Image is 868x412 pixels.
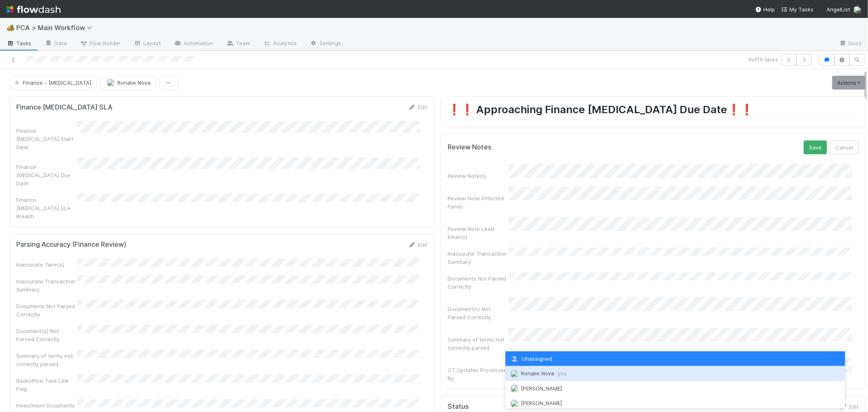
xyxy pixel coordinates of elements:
[448,335,509,352] div: Summary of terms not correctly parsed
[7,39,32,47] span: Tasks
[16,401,77,410] div: Investment Documents
[408,104,427,110] a: Edit
[80,39,120,47] span: Flow Builder
[510,370,518,378] img: avatar_0d9988fd-9a15-4cc7-ad96-88feab9e0fa9.png
[448,194,509,210] div: Review Note Affected Funds
[7,2,61,16] img: logo-inverted-e16ddd16eac7371096b0.svg
[100,76,156,90] button: Ronalie Nova
[16,163,77,187] div: Finance [MEDICAL_DATA] Due Date
[448,143,492,151] h5: Review Notes
[510,399,518,408] img: avatar_1d14498f-6309-4f08-8780-588779e5ce37.png
[832,76,866,90] a: Actions
[448,403,469,411] h5: Status
[16,261,77,269] div: Inaccurate Term(s)
[748,55,778,64] span: 6 of 19 tasks
[16,241,126,249] h5: Parsing Accuracy (Finance Review)
[448,225,509,241] div: Review Note Lead Email(s)
[13,79,91,86] span: Finance - [MEDICAL_DATA]
[16,103,112,112] h5: Finance [MEDICAL_DATA] SLA
[16,302,77,318] div: Documents Not Parsed Correctly
[521,385,562,392] span: [PERSON_NAME]
[117,79,151,86] span: Ronalie Nova
[448,172,509,180] div: Review Note(s)
[9,76,96,90] button: Finance - [MEDICAL_DATA]
[408,241,427,248] a: Edit
[16,127,77,151] div: Finance [MEDICAL_DATA] Start Date
[448,103,859,120] h1: ❗️❗️ Approaching Finance [MEDICAL_DATA] Due Date❗️❗️
[448,274,509,291] div: Documents Not Parsed Correctly
[853,6,861,14] img: avatar_0d9988fd-9a15-4cc7-ad96-88feab9e0fa9.png
[830,140,859,154] button: Cancel
[840,403,859,410] a: Edit
[781,5,813,13] a: My Tasks
[16,377,77,393] div: Backoffice Task Link Flag
[448,250,509,266] div: Inaccurate Transaction Summary
[558,370,566,377] span: you
[448,305,509,321] div: Document(s) Not Parsed Correctly
[257,37,303,50] a: Analytics
[826,6,850,13] span: AngelList
[38,37,73,50] a: Data
[510,355,553,362] span: Unassigned
[107,79,115,87] img: avatar_0d9988fd-9a15-4cc7-ad96-88feab9e0fa9.png
[7,24,15,31] span: 🏕️
[16,24,96,32] span: PCA > Main Workflow
[833,37,868,50] a: Docs
[781,6,813,13] span: My Tasks
[510,384,518,392] img: avatar_55a2f090-1307-4765-93b4-f04da16234ba.png
[167,37,220,50] a: Automation
[16,327,77,343] div: Document(s) Not Parsed Correctly
[220,37,257,50] a: Team
[16,277,77,294] div: Inaccurate Transaction Summary
[755,5,775,13] div: Help
[127,37,167,50] a: Layout
[16,196,77,220] div: Finance [MEDICAL_DATA] SLA Breach
[804,140,827,154] button: Save
[303,37,348,50] a: Settings
[16,352,77,368] div: Summary of terms not correctly parsed
[521,400,562,406] span: [PERSON_NAME]
[521,370,566,377] span: Ronalie Nova
[73,37,127,50] a: Flow Builder
[448,366,509,382] div: CT Updates Processed By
